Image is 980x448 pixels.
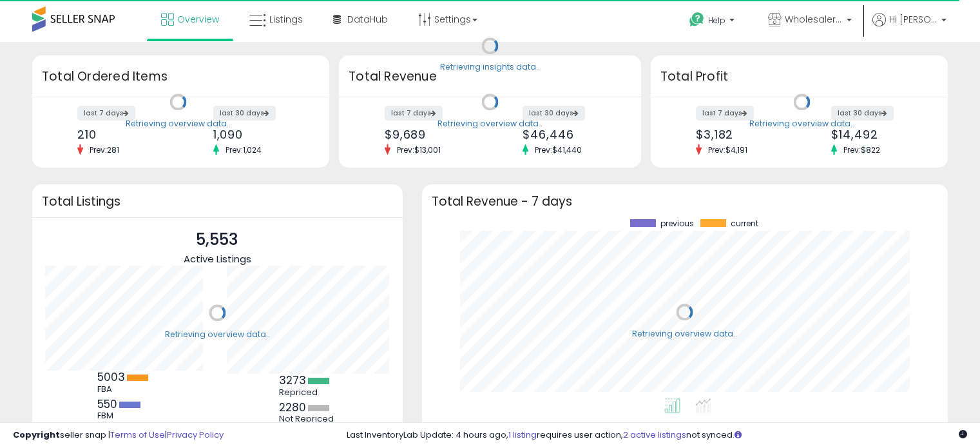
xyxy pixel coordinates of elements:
a: Help [679,2,747,42]
div: Retrieving overview data.. [632,328,737,340]
span: Overview [177,13,219,26]
span: DataHub [347,13,388,26]
div: Retrieving overview data.. [165,329,270,340]
div: Retrieving overview data.. [437,118,543,130]
div: Retrieving overview data.. [126,118,231,130]
span: Listings [269,13,303,26]
div: seller snap | | [13,429,224,442]
span: Wholesaler AZ [785,13,843,26]
strong: Copyright [13,429,60,441]
a: Hi [PERSON_NAME] [872,13,946,42]
span: Hi [PERSON_NAME] [889,13,937,26]
span: Help [708,15,725,26]
div: Retrieving overview data.. [749,118,854,130]
i: Get Help [689,12,705,28]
